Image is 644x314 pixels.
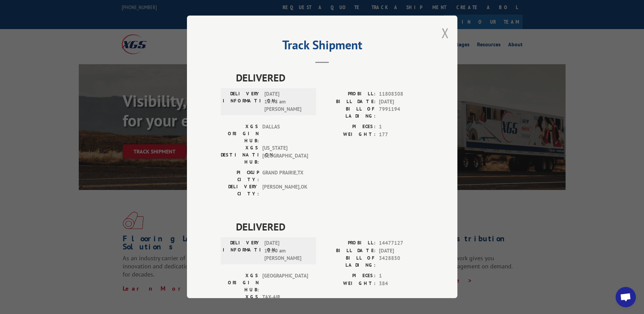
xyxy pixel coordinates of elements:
[322,131,376,139] label: WEIGHT:
[322,272,376,280] label: PIECES:
[221,272,259,294] label: XGS ORIGIN HUB:
[221,169,259,184] label: PICKUP CITY:
[322,255,376,269] label: BILL OF LADING:
[221,123,259,145] label: XGS ORIGIN HUB:
[379,91,424,98] span: 11808308
[442,24,449,42] button: Close modal
[262,145,308,166] span: [US_STATE][GEOGRAPHIC_DATA]
[236,219,424,235] span: DELIVERED
[379,106,424,120] span: 7991194
[379,247,424,255] span: [DATE]
[379,131,424,139] span: 177
[221,40,424,53] h2: Track Shipment
[379,255,424,269] span: 3428850
[262,123,308,145] span: DALLAS
[221,145,259,166] label: XGS DESTINATION HUB:
[379,98,424,106] span: [DATE]
[264,240,310,263] span: [DATE] 11:30 am [PERSON_NAME]
[322,91,376,98] label: PROBILL:
[616,287,636,307] div: Open chat
[322,247,376,255] label: BILL DATE:
[379,272,424,280] span: 1
[322,123,376,131] label: PIECES:
[322,98,376,106] label: BILL DATE:
[379,280,424,288] span: 384
[322,106,376,120] label: BILL OF LADING:
[223,91,261,114] label: DELIVERY INFORMATION:
[322,240,376,247] label: PROBILL:
[379,240,424,247] span: 14477127
[221,184,259,198] label: DELIVERY CITY:
[264,91,310,114] span: [DATE] 10:48 am [PERSON_NAME]
[262,184,308,198] span: [PERSON_NAME] , OK
[262,272,308,294] span: [GEOGRAPHIC_DATA]
[262,169,308,184] span: GRAND PRAIRIE , TX
[322,280,376,288] label: WEIGHT:
[379,123,424,131] span: 1
[236,70,424,86] span: DELIVERED
[223,240,261,263] label: DELIVERY INFORMATION:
